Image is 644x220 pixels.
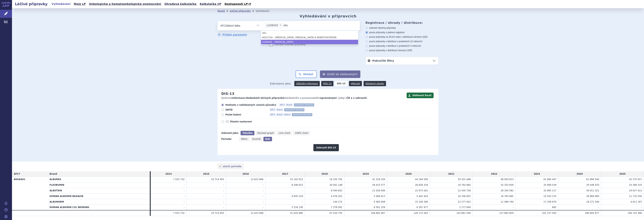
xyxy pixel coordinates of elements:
[251,212,264,214] span: 12 623 666
[396,49,412,52] span: v červenci 2025
[269,42,308,46] label: Zobrazit bratrské přípravky
[283,23,293,28] input: L02BX02
[628,212,642,214] span: 106 743 380
[543,184,556,186] span: 25 909 539
[279,24,282,26] span: ×
[163,1,198,7] a: Úhradová kalkulačka
[184,184,185,186] span: -
[226,171,265,177] td: 2016
[218,163,244,169] a: starší perioda
[291,206,303,209] span: 3 234 136
[329,184,342,186] span: 30 561 148
[501,201,514,203] span: 11 498 740
[261,40,358,44] li: L02BX04 – [MEDICAL_DATA]
[374,201,385,203] span: 5 465 008
[276,113,283,116] span: Brand
[598,206,599,209] span: -
[225,108,267,111] span: ODTD
[417,195,428,198] span: 5 442 424
[641,206,642,209] span: -
[543,189,556,192] span: 32 665 117
[276,108,283,111] span: Brand
[221,137,237,141] div: Perioda:
[223,195,224,198] span: -
[458,201,471,203] span: 22 277 922
[256,8,274,14] li: Vyhledávání
[151,171,187,177] td: 2014
[12,177,48,210] th: B05AA01
[601,171,644,177] td: 2025
[415,178,428,181] span: 44 294 500
[543,201,556,203] span: 17 258 676
[458,195,471,198] span: 16 746 007
[516,171,558,177] td: 2023
[279,103,285,106] span: ATC7
[261,31,358,35] li: relu
[263,189,263,192] span: -
[223,206,224,209] span: -
[458,178,471,181] span: 55 431 468
[331,189,342,192] span: 8 594 852
[263,206,263,209] span: -
[284,113,291,116] span: Balení
[279,132,290,134] span: Line chart
[501,184,514,186] span: 32 353 659
[302,201,303,203] span: -
[333,201,342,203] span: 144 272
[320,97,336,99] strong: oprávněným
[261,35,358,40] li: H01CC54 – [MEDICAL_DATA], [MEDICAL_DATA] A NORETHISTERON
[184,195,185,198] span: -
[50,173,57,175] span: Brand
[329,212,342,214] span: 67 410 755
[415,184,428,186] span: 26 828 334
[629,189,642,192] span: 20 627 413
[295,132,308,134] span: 100% chart
[12,1,51,7] h2: Léčivé přípravky
[365,35,438,38] label: pouze přípravky ve SCAU nebo v distribuci
[225,113,267,116] span: Počet balení
[296,70,317,78] button: Hledat
[265,138,270,140] span: Rok
[223,189,224,192] span: -
[372,178,385,181] span: 41 518 104
[347,97,367,99] strong: ČR a v zahraničí
[186,171,226,177] td: 2015
[629,178,642,181] span: 42 375 917
[372,189,385,192] span: 21 526 406
[412,36,428,38] span: v červenci 2025
[371,212,385,214] span: 108 892 967
[286,103,293,106] span: Brand
[252,138,261,140] span: Kvartál
[173,178,185,181] span: 7 033 732
[291,195,303,198] span: 4 935 218
[14,173,20,175] span: ATC7
[365,26,438,29] label: zobrazit všechny přípravky
[263,195,263,198] span: -
[263,201,263,203] span: -
[221,97,405,100] p: Souhrnné o distributorům a provozovatelům k výdeji v .
[284,108,304,111] span: standardní jednotka
[184,206,185,209] span: -
[257,132,274,134] span: Stacked graph
[292,113,312,116] span: standardní jednotka
[558,171,601,177] td: 2024
[629,184,642,186] span: 25 396 333
[501,189,514,192] span: 28 354 582
[586,189,599,192] span: 30 911 321
[223,1,253,7] a: Dostupnosti LP
[218,33,247,36] a: Přidat parametr
[344,171,387,177] td: 2019
[364,81,386,86] a: Skladové zásoby
[414,212,428,214] span: 120 172 283
[291,184,303,186] span: 8 298 623
[232,97,245,99] strong: informace
[270,108,276,111] span: ATC7
[543,195,556,198] span: 23 543 133
[374,195,385,198] span: 5 466 613
[223,201,224,203] span: -
[230,120,271,123] span: Vlastní nastavení
[48,188,150,193] th: ALBUTEIN
[374,206,385,209] span: 6 501 259
[199,1,223,7] a: Kalkulačka CP
[349,81,362,86] a: eRecept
